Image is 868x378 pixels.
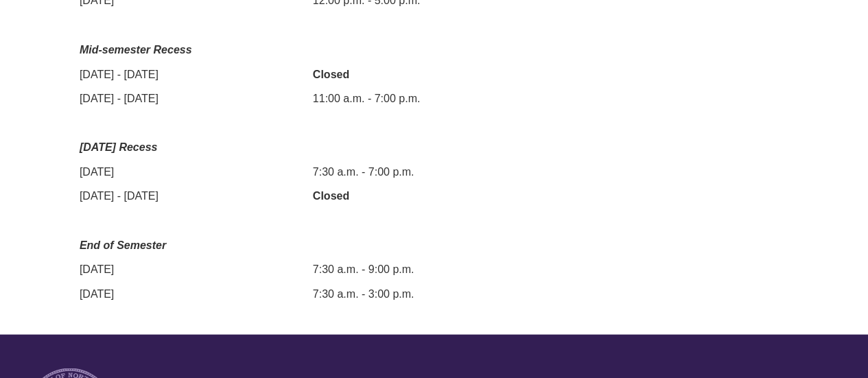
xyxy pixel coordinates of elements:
p: [DATE] [80,285,292,303]
p: [DATE] - [DATE] [80,89,292,107]
p: [DATE] - [DATE] [80,187,292,204]
p: 7:30 a.m. - 9:00 p.m. [313,260,526,278]
strong: Closed [313,189,349,201]
p: [DATE] [80,260,292,278]
p: [DATE] [80,163,292,180]
em: End of Semester [80,239,166,250]
strong: Closed [313,68,349,80]
p: 7:30 a.m. - 7:00 p.m. [313,163,526,180]
p: [DATE] - [DATE] [80,65,292,83]
p: 11:00 a.m. - 7:00 p.m. [313,89,526,107]
p: 7:30 a.m. - 3:00 p.m. [313,285,526,303]
em: Mid-semester Recess [80,43,192,55]
em: [DATE] Recess [80,141,158,152]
